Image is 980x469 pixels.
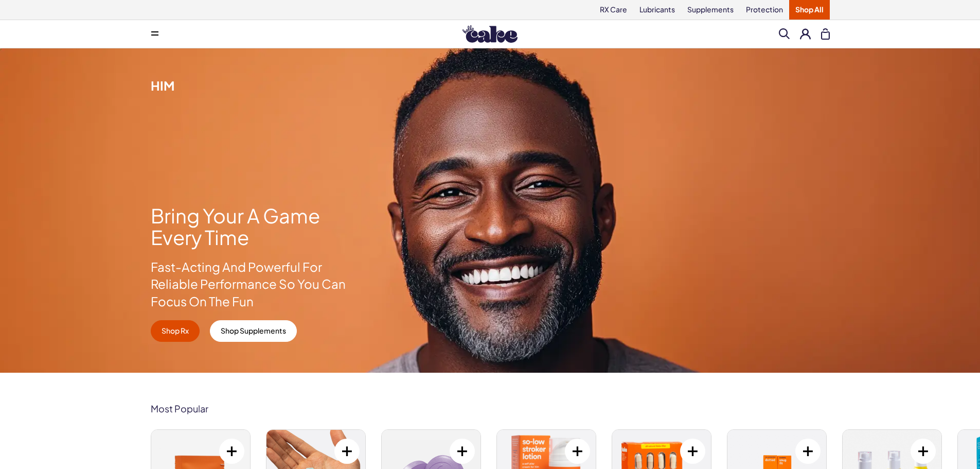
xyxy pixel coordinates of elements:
span: Him [151,78,174,93]
a: Shop Supplements [210,320,297,342]
h1: Bring Your A Game Every Time [151,205,347,248]
a: Shop Rx [151,320,200,342]
p: Fast-Acting And Powerful For Reliable Performance So You Can Focus On The Fun [151,258,347,310]
img: Hello Cake [462,25,518,43]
